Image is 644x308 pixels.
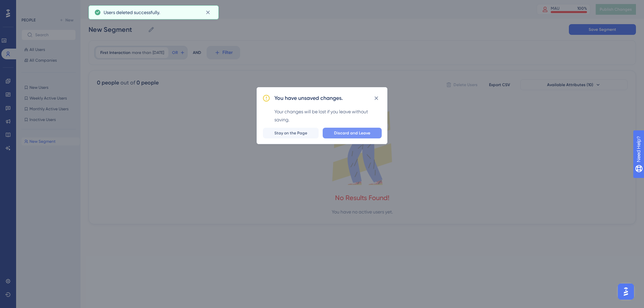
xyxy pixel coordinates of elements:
[274,130,307,136] span: Stay on the Page
[16,2,42,10] span: Need Help?
[104,8,160,16] span: Users deleted successfully.
[616,282,636,302] iframe: UserGuiding AI Assistant Launcher
[334,130,370,136] span: Discard and Leave
[274,108,382,124] div: Your changes will be lost if you leave without saving.
[274,94,343,102] h2: You have unsaved changes.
